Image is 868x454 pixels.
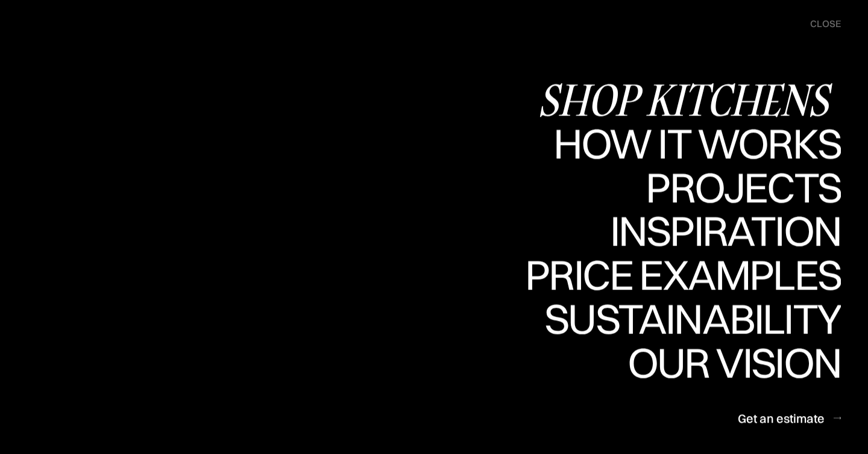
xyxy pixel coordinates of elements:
[617,384,841,426] div: Our vision
[538,78,841,122] a: Shop Kitchens
[534,297,841,340] div: Sustainability
[534,340,841,382] div: Sustainability
[550,122,841,166] a: How it worksHow it works
[738,410,825,426] div: Get an estimate
[646,208,841,250] div: Projects
[534,297,841,341] a: SustainabilitySustainability
[593,210,841,252] div: Inspiration
[525,253,841,296] div: Price examples
[525,253,841,297] a: Price examplesPrice examples
[617,341,841,385] a: Our visionOur vision
[810,17,841,31] div: close
[550,122,841,164] div: How it works
[550,164,841,207] div: How it works
[738,403,841,433] a: Get an estimate
[593,210,841,254] a: InspirationInspiration
[798,12,841,36] div: menu
[525,296,841,338] div: Price examples
[593,252,841,294] div: Inspiration
[538,78,841,120] div: Shop Kitchens
[646,166,841,210] a: ProjectsProjects
[646,166,841,208] div: Projects
[617,341,841,384] div: Our vision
